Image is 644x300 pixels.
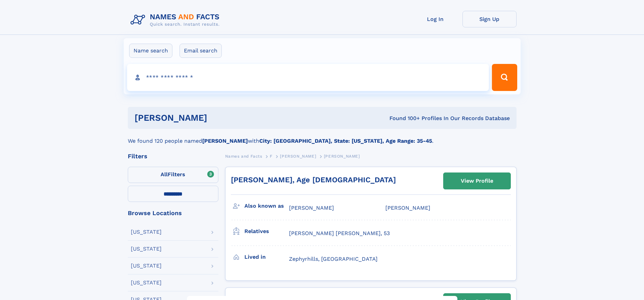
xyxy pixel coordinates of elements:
div: Filters [128,153,218,159]
a: Names and Facts [225,152,262,160]
a: [PERSON_NAME], Age [DEMOGRAPHIC_DATA] [231,176,396,184]
span: [PERSON_NAME] [289,205,334,211]
div: Browse Locations [128,210,218,216]
b: City: [GEOGRAPHIC_DATA], State: [US_STATE], Age Range: 35-45 [259,138,432,144]
div: [US_STATE] [131,263,162,269]
label: Filters [128,167,218,183]
img: Logo Names and Facts [128,11,225,29]
button: Search Button [492,64,517,91]
span: All [161,171,168,178]
div: Found 100+ Profiles In Our Records Database [298,115,510,122]
a: [PERSON_NAME] [PERSON_NAME], 53 [289,230,390,237]
a: View Profile [444,173,510,189]
a: Sign Up [462,11,517,27]
label: Email search [180,44,222,58]
div: View Profile [461,173,493,189]
h3: Also known as [244,200,289,212]
div: [US_STATE] [131,229,162,235]
span: [PERSON_NAME] [280,154,316,159]
h1: [PERSON_NAME] [135,114,299,122]
b: [PERSON_NAME] [202,138,248,144]
span: Zephyrhills, [GEOGRAPHIC_DATA] [289,256,378,262]
a: F [270,152,272,160]
div: We found 120 people named with . [128,129,517,145]
span: [PERSON_NAME] [324,154,360,159]
input: search input [127,64,489,91]
span: [PERSON_NAME] [385,205,430,211]
div: [US_STATE] [131,246,162,252]
span: F [270,154,272,159]
a: [PERSON_NAME] [280,152,316,160]
a: Log In [408,11,462,27]
h3: Relatives [244,226,289,237]
h3: Lived in [244,251,289,263]
label: Name search [129,44,172,58]
div: [US_STATE] [131,280,162,285]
